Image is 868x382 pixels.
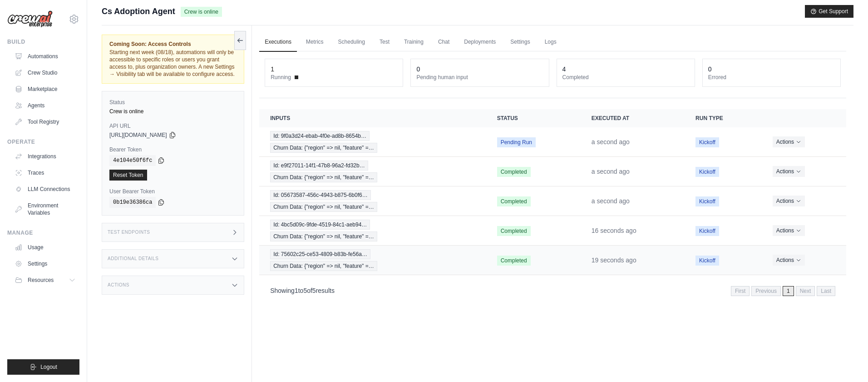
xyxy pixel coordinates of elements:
[708,65,712,74] div: 0
[109,188,237,195] label: User Bearer Token
[773,225,805,236] button: Actions for execution
[333,33,370,52] a: Scheduling
[312,287,316,294] span: 5
[109,131,167,139] span: [URL][DOMAIN_NAME]
[399,33,429,52] a: Training
[486,109,581,127] th: Status
[783,286,794,296] span: 1
[102,5,175,18] span: Cs Adoption Agent
[497,137,536,147] span: Pending Run
[109,197,156,208] code: 0b19e36386ca
[109,155,156,166] code: 4e104e50f6fc
[731,286,750,296] span: First
[751,286,781,296] span: Previous
[11,49,79,64] a: Automations
[11,149,79,164] a: Integrations
[773,255,805,266] button: Actions for execution
[505,33,535,52] a: Settings
[303,287,307,294] span: 5
[592,168,630,175] time: August 11, 2025 at 10:40 PDT
[592,138,630,146] time: August 11, 2025 at 10:40 PDT
[805,5,853,18] button: Get Support
[11,115,79,129] a: Tool Registry
[695,256,719,266] span: Kickoff
[7,38,79,45] div: Build
[270,161,368,171] span: Id: e9f27011-14f1-47b8-96a2-fd32b…
[433,33,455,52] a: Chat
[109,170,147,181] a: Reset Token
[271,65,274,74] div: 1
[11,240,79,255] a: Usage
[109,122,237,130] label: API URL
[301,33,329,52] a: Metrics
[270,231,377,241] span: Churn Data: {"region" => nil, "feature" =…
[592,227,636,234] time: August 11, 2025 at 10:40 PDT
[270,161,475,182] a: View execution details for Id
[11,182,79,196] a: LLM Connections
[773,166,805,177] button: Actions for execution
[695,167,719,177] span: Kickoff
[11,273,79,287] button: Resources
[259,109,486,127] th: Inputs
[270,249,370,259] span: Id: 75602c25-ce53-4809-b83b-fe56a…
[270,286,335,295] p: Showing to of results
[685,109,762,127] th: Run Type
[497,167,531,177] span: Completed
[416,74,543,81] dt: Pending human input
[109,40,237,48] span: Coming Soon: Access Controls
[562,65,566,74] div: 4
[270,143,377,153] span: Churn Data: {"region" => nil, "feature" =…
[11,98,79,113] a: Agents
[773,196,805,206] button: Actions for execution
[270,261,377,271] span: Churn Data: {"region" => nil, "feature" =…
[592,256,636,264] time: August 11, 2025 at 10:40 PDT
[270,131,370,141] span: Id: 9f0a3d24-ebab-4f0e-ad8b-8654b…
[7,10,53,28] img: Logo
[259,109,846,302] section: Crew executions table
[40,363,57,371] span: Logout
[11,256,79,271] a: Settings
[731,286,835,296] nav: Pagination
[416,65,420,74] div: 0
[695,196,719,206] span: Kickoff
[11,166,79,180] a: Traces
[270,172,377,182] span: Churn Data: {"region" => nil, "feature" =…
[270,220,475,241] a: View execution details for Id
[181,7,222,17] span: Crew is online
[11,82,79,96] a: Marketplace
[7,229,79,236] div: Manage
[817,286,835,296] span: Last
[497,196,531,206] span: Completed
[539,33,562,52] a: Logs
[109,108,237,115] div: Crew is online
[271,74,291,81] span: Running
[270,202,377,212] span: Churn Data: {"region" => nil, "feature" =…
[259,33,297,52] a: Executions
[581,109,685,127] th: Executed at
[270,190,371,200] span: Id: 05673587-456c-4943-b875-6b0f6…
[270,190,475,212] a: View execution details for Id
[109,99,237,106] label: Status
[11,198,79,220] a: Environment Variables
[259,279,846,302] nav: Pagination
[108,256,158,261] h3: Additional Details
[7,359,79,375] button: Logout
[562,74,689,81] dt: Completed
[7,138,79,146] div: Operate
[823,338,868,382] iframe: Chat Widget
[708,74,835,81] dt: Errored
[109,49,235,77] span: Starting next week (08/18), automations will only be accessible to specific roles or users you gr...
[773,136,805,147] button: Actions for execution
[11,65,79,80] a: Crew Studio
[796,286,815,296] span: Next
[295,287,298,294] span: 1
[108,282,129,288] h3: Actions
[109,146,237,153] label: Bearer Token
[592,197,630,205] time: August 11, 2025 at 10:40 PDT
[270,131,475,153] a: View execution details for Id
[28,276,54,284] span: Resources
[497,226,531,236] span: Completed
[497,256,531,266] span: Completed
[695,226,719,236] span: Kickoff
